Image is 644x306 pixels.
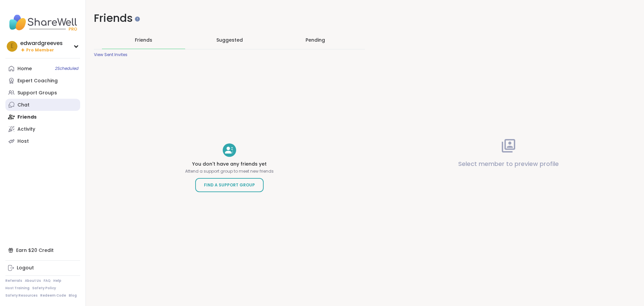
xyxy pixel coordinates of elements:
div: View Sent Invites [94,52,127,57]
span: Friends [135,37,152,43]
a: Host Training [5,286,30,291]
a: Chat [5,99,80,111]
a: Support Groups [5,87,80,99]
a: Referrals [5,278,22,283]
div: Activity [17,126,35,133]
div: Pending [306,37,325,43]
a: FAQ [44,278,51,283]
a: Logout [5,262,80,274]
div: Chat [17,102,30,108]
a: Help [53,278,61,283]
span: 2 Scheduled [55,66,78,71]
a: Home2Scheduled [5,62,80,75]
div: Host [17,138,29,145]
div: edwardgreeves [20,40,63,47]
div: Home [17,65,32,72]
p: Select member to preview profile [458,159,559,169]
img: ShareWell Nav Logo [5,11,80,34]
a: Find a Support Group [195,178,264,192]
a: Safety Policy [32,286,56,291]
div: Earn $20 Credit [5,244,80,256]
a: Blog [69,293,77,298]
a: Host [5,135,80,147]
a: Expert Coaching [5,75,80,87]
div: Support Groups [17,90,57,96]
iframe: Spotlight [135,16,140,21]
span: Suggested [216,37,243,43]
span: e [11,42,13,51]
span: Find a Support Group [204,182,255,188]
div: Expert Coaching [17,78,58,84]
span: Pro Member [26,47,54,53]
a: Activity [5,123,80,135]
a: About Us [25,278,41,283]
p: Attend a support group to meet new friends [185,169,274,174]
h1: Friends [94,11,365,26]
div: Logout [17,265,34,271]
a: Redeem Code [40,293,66,298]
a: Safety Resources [5,293,38,298]
h4: You don't have any friends yet [185,161,274,168]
